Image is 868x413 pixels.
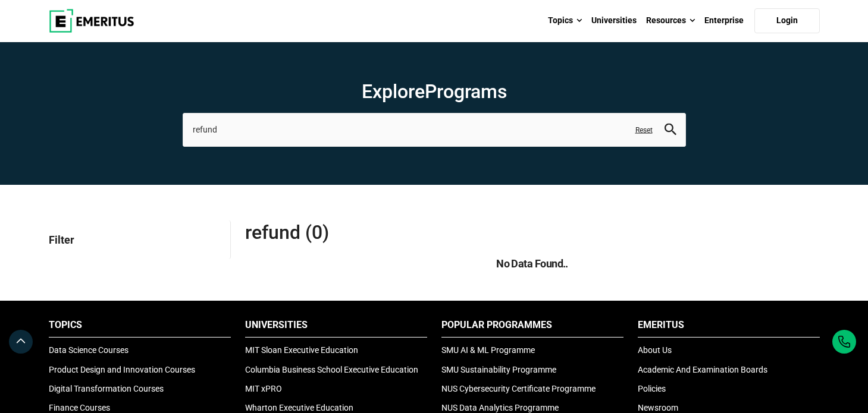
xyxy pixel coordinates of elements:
a: Digital Transformation Courses [49,384,164,393]
a: Policies [638,384,666,393]
a: NUS Data Analytics Programme [441,403,559,412]
a: MIT Sloan Executive Education [245,345,358,355]
a: Finance Courses [49,403,110,412]
a: SMU Sustainability Programme [441,365,556,374]
a: SMU AI & ML Programme [441,345,535,355]
a: Newsroom [638,403,678,412]
a: Login [754,8,820,33]
a: About Us [638,345,672,355]
a: MIT xPRO [245,384,282,393]
input: search-page [183,113,686,146]
a: Data Science Courses [49,345,129,355]
button: search [665,123,676,137]
a: Product Design and Innovation Courses [49,365,195,374]
h5: No Data Found.. [245,256,820,271]
a: Columbia Business School Executive Education [245,365,418,374]
a: Reset search [635,125,653,135]
span: Programs [425,80,507,103]
a: search [665,126,676,137]
a: Academic And Examination Boards [638,365,767,374]
a: Wharton Executive Education [245,403,353,412]
a: NUS Cybersecurity Certificate Programme [441,384,596,393]
h1: Explore [183,80,686,103]
p: Filter [49,220,221,259]
span: refund (0) [245,220,532,244]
